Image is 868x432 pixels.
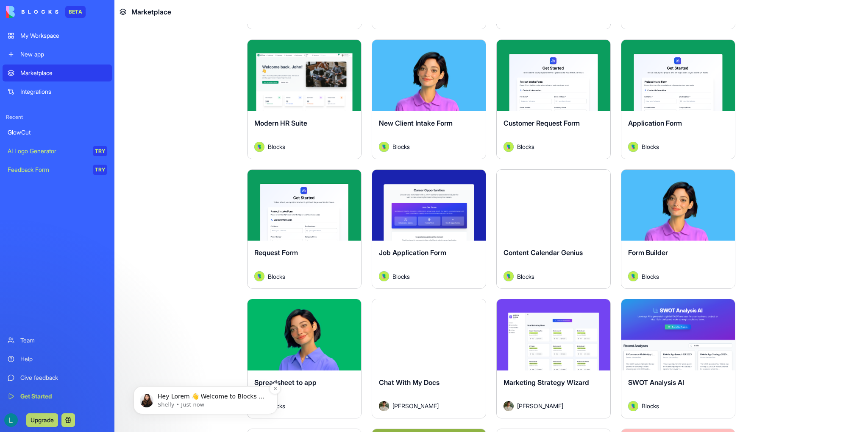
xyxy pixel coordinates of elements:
a: GlowCut [3,124,112,141]
div: Feedback Form [8,166,87,174]
div: AI Logo Generator [8,147,87,155]
div: Marketplace [20,69,107,77]
a: Application FormAvatarBlocks [621,39,735,159]
img: Avatar [504,271,514,281]
span: Blocks [642,272,659,281]
span: Chat With My Docs [379,378,440,387]
span: [PERSON_NAME] [517,401,563,410]
a: Help [3,351,112,367]
a: Request FormAvatarBlocks [247,169,362,289]
a: New Client Intake FormAvatarBlocks [372,39,486,159]
div: Integrations [20,87,107,96]
span: New Client Intake Form [379,119,453,127]
img: Avatar [628,401,638,411]
div: BETA [65,6,86,18]
a: Get Started [3,388,112,405]
span: Job Application Form [379,248,446,257]
a: New app [3,46,112,63]
iframe: Intercom notifications message [121,333,290,428]
span: Request Form [254,248,298,257]
a: Form BuilderAvatarBlocks [621,169,735,289]
div: TRY [93,146,107,156]
span: Content Calendar Genius [504,248,583,257]
span: Blocks [517,272,534,281]
span: Blocks [642,142,659,151]
img: Avatar [254,142,264,152]
a: Marketing Strategy WizardAvatar[PERSON_NAME] [496,299,611,418]
span: Modern HR Suite [254,119,307,127]
a: Modern HR SuiteAvatarBlocks [247,39,362,159]
span: Marketing Strategy Wizard [504,378,589,387]
a: AI Logo GeneratorTRY [3,143,112,160]
a: BETA [6,6,86,18]
div: GlowCut [8,128,107,137]
span: Blocks [268,142,285,151]
div: Team [20,336,107,345]
a: Team [3,332,112,349]
img: logo [6,6,58,18]
span: Application Form [628,119,682,127]
a: Give feedback [3,369,112,386]
img: Avatar [504,401,514,411]
div: Get Started [20,392,107,401]
span: Blocks [392,142,410,151]
a: Job Application FormAvatarBlocks [372,169,486,289]
span: Recent [3,114,112,121]
a: Spreadsheet to appAvatarBlocks [247,299,362,418]
img: Avatar [628,271,638,281]
a: SWOT Analysis AIAvatarBlocks [621,299,735,418]
img: Avatar [254,271,264,281]
a: Marketplace [3,65,112,81]
a: Chat With My DocsAvatar[PERSON_NAME] [372,299,486,418]
p: Hey Lorem 👋 Welcome to Blocks 🙌 I'm here if you have any questions! [37,60,146,68]
img: Avatar [379,142,389,152]
div: message notification from Shelly, Just now. Hey Lorem 👋 Welcome to Blocks 🙌 I'm here if you have ... [13,53,157,81]
button: Dismiss notification [149,50,160,62]
div: TRY [93,165,107,175]
a: Customer Request FormAvatarBlocks [496,39,611,159]
span: SWOT Analysis AI [628,378,684,387]
div: My Workspace [20,31,107,40]
img: ACg8ocKzruNmHZhp-s8fU1ma4TsR-qf0RaDGJiACWOWag_BfC5-xCg=s96-c [4,413,18,427]
span: Form Builder [628,248,668,257]
img: Avatar [379,271,389,281]
img: Avatar [504,142,514,152]
span: Blocks [392,272,410,281]
div: Give feedback [20,373,107,382]
div: Help [20,355,107,363]
a: Integrations [3,83,112,100]
img: Avatar [628,142,638,152]
p: Message from Shelly, sent Just now [37,68,146,76]
a: Upgrade [26,415,58,424]
img: Profile image for Shelly [19,61,33,75]
div: New app [20,50,107,59]
span: Blocks [517,142,534,151]
span: Marketplace [131,7,171,17]
a: Feedback FormTRY [3,161,112,178]
img: Avatar [379,401,389,411]
a: My Workspace [3,27,112,44]
button: Upgrade [26,413,58,427]
span: Blocks [268,272,285,281]
span: [PERSON_NAME] [392,401,439,410]
span: Blocks [642,401,659,410]
span: Customer Request Form [504,119,580,127]
a: Content Calendar GeniusAvatarBlocks [496,169,611,289]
